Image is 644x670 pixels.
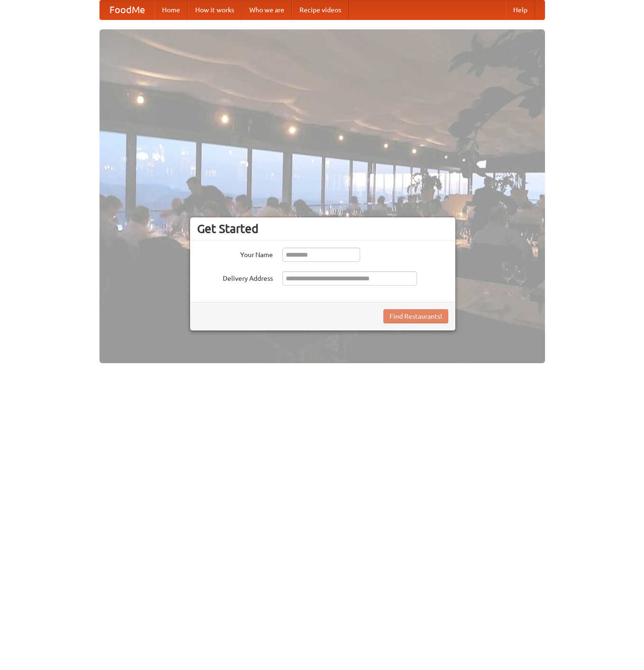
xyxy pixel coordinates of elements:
[154,0,188,19] a: Home
[197,271,273,283] label: Delivery Address
[188,0,242,19] a: How it works
[100,0,154,19] a: FoodMe
[242,0,292,19] a: Who we are
[197,222,448,236] h3: Get Started
[292,0,349,19] a: Recipe videos
[506,0,535,19] a: Help
[197,248,273,259] label: Your Name
[383,309,448,323] button: Find Restaurants!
